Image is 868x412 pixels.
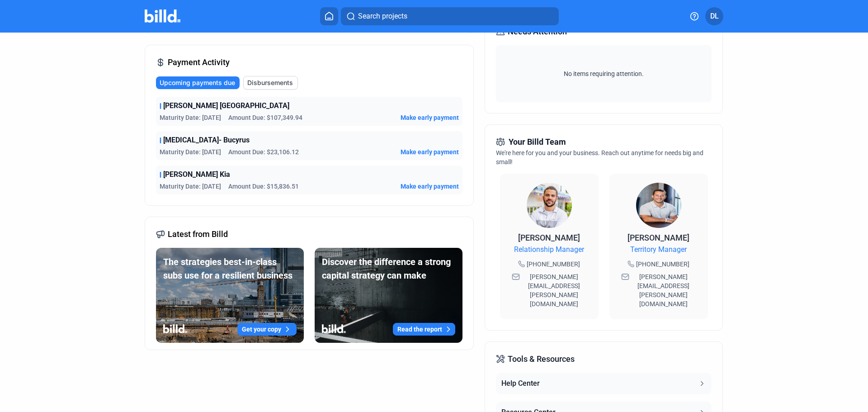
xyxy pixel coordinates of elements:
[500,69,708,78] span: No items requiring attention.
[243,76,298,90] button: Disbursements
[168,228,228,241] span: Latest from Billd
[160,182,221,191] span: Maturity Date: [DATE]
[393,323,455,336] button: Read the report
[163,169,230,180] span: [PERSON_NAME] Kia
[631,272,696,308] span: [PERSON_NAME][EMAIL_ADDRESS][PERSON_NAME][DOMAIN_NAME]
[160,78,235,87] span: Upcoming payments due
[160,147,221,156] span: Maturity Date: [DATE]
[514,244,584,255] span: Relationship Manager
[627,233,689,242] span: [PERSON_NAME]
[401,113,459,122] button: Make early payment
[636,260,689,269] span: [PHONE_NUMBER]
[247,78,293,87] span: Disbursements
[705,7,723,25] button: DL
[358,11,407,22] span: Search projects
[156,76,240,89] button: Upcoming payments due
[163,135,250,146] span: [MEDICAL_DATA]- Bucyrus
[322,255,455,282] div: Discover the difference a strong capital strategy can make
[501,378,540,389] div: Help Center
[496,149,703,166] span: We're here for you and your business. Reach out anytime for needs big and small!
[710,11,719,22] span: DL
[527,183,572,228] img: Relationship Manager
[228,147,299,156] span: Amount Due: $23,106.12
[636,183,681,228] img: Territory Manager
[401,147,459,156] button: Make early payment
[163,255,297,282] div: The strategies best-in-class subs use for a resilient business
[518,233,580,242] span: [PERSON_NAME]
[163,100,289,111] span: [PERSON_NAME] [GEOGRAPHIC_DATA]
[228,113,302,122] span: Amount Due: $107,349.94
[237,323,297,336] button: Get your copy
[527,260,580,269] span: [PHONE_NUMBER]
[168,56,230,69] span: Payment Activity
[496,373,711,394] button: Help Center
[228,182,299,191] span: Amount Due: $15,836.51
[401,182,459,191] button: Make early payment
[160,113,221,122] span: Maturity Date: [DATE]
[630,244,687,255] span: Territory Manager
[145,9,180,23] img: Billd Company Logo
[509,136,566,148] span: Your Billd Team
[522,272,587,308] span: [PERSON_NAME][EMAIL_ADDRESS][PERSON_NAME][DOMAIN_NAME]
[508,353,575,365] span: Tools & Resources
[341,7,559,25] button: Search projects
